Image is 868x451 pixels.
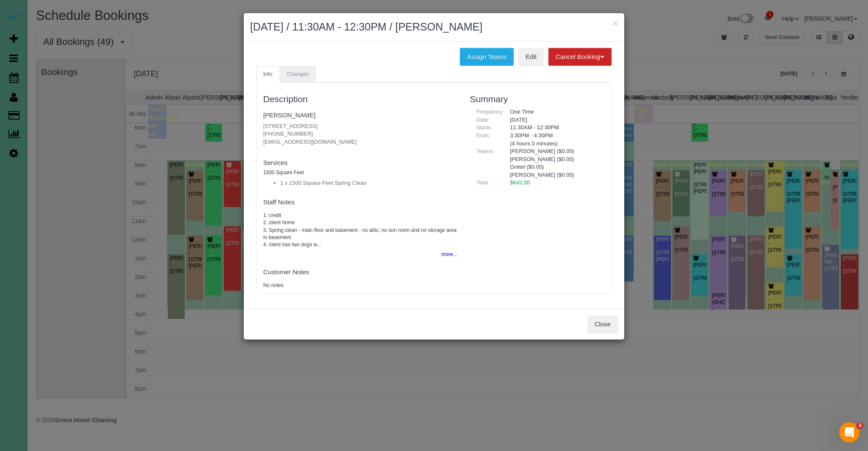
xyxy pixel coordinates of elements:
h3: Summary [470,94,605,104]
li: [PERSON_NAME] ($0.00) [510,171,598,179]
iframe: Intercom live chat [839,422,860,443]
span: Frequency: [476,109,504,115]
span: Changes [287,71,309,77]
a: Edit [518,48,544,66]
span: Info [263,71,273,77]
li: Gretel ($0.00) [510,163,598,171]
span: Date: [476,117,490,123]
h4: Staff Notes [263,199,457,206]
div: 11:30AM - 12:30PM [504,124,605,132]
h3: Description [263,94,457,104]
div: [DATE] [504,116,605,124]
p: [STREET_ADDRESS] [PHONE_NUMBER] [EMAIL_ADDRESS][DOMAIN_NAME] [263,122,457,146]
div: One Time [504,108,605,116]
span: Teams: [476,148,494,154]
button: Close [587,315,618,333]
span: 3 [857,422,863,429]
button: Assign Teams [460,48,514,66]
h4: Services [263,159,457,167]
pre: 1. credit 2. client home 3. Spring clean - main floor and basement - no attic, no son room and no... [263,212,457,248]
pre: No notes [263,282,457,289]
li: [PERSON_NAME] ($0.00) [510,148,598,156]
span: Starts: [476,124,492,131]
button: more... [436,248,457,261]
h4: Customer Notes [263,269,457,276]
a: [PERSON_NAME] [263,111,315,119]
span: Ends: [476,132,490,139]
a: Info [256,66,279,83]
h2: [DATE] / 11:30AM - 12:30PM / [PERSON_NAME] [250,19,618,35]
a: Changes [280,66,316,83]
span: $642.00 [510,179,530,186]
button: × [613,19,618,28]
li: [PERSON_NAME] ($0.00) [510,156,598,164]
button: Cancel Booking [548,48,612,66]
h5: 1500 Square Feet [263,170,457,175]
div: 3:30PM - 4:30PM (4 hours 0 minutes) [504,132,605,148]
span: Total: [476,179,490,186]
li: 1 x 1500 Square Feet Spring Clean [280,179,457,187]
